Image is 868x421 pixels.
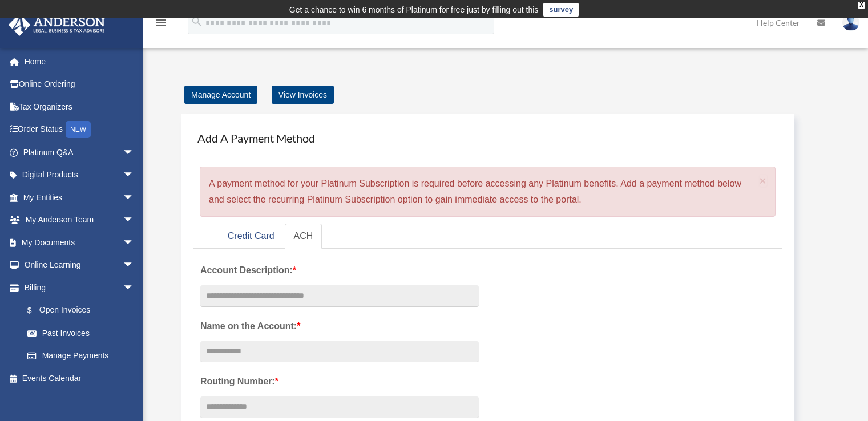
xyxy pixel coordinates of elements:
[8,186,151,209] a: My Entitiesarrow_drop_down
[16,345,146,367] a: Manage Payments
[842,14,859,31] img: User Pic
[8,367,151,390] a: Events Calendar
[8,50,151,73] a: Home
[760,174,767,187] span: ×
[34,303,39,318] span: $
[8,276,151,299] a: Billingarrow_drop_down
[200,374,479,390] label: Routing Number:
[193,126,782,151] h4: Add A Payment Method
[200,318,479,334] label: Name on the Account:
[5,14,108,36] img: Anderson Advisors Platinum Portal
[123,164,146,187] span: arrow_drop_down
[191,15,203,28] i: search
[543,3,579,17] a: survey
[123,231,146,254] span: arrow_drop_down
[8,95,151,118] a: Tax Organizers
[154,16,168,30] i: menu
[8,164,151,187] a: Digital Productsarrow_drop_down
[760,175,767,187] button: Close
[123,254,146,277] span: arrow_drop_down
[8,254,151,277] a: Online Learningarrow_drop_down
[200,167,776,217] div: A payment method for your Platinum Subscription is required before accessing any Platinum benefit...
[272,86,334,104] a: View Invoices
[184,86,257,104] a: Manage Account
[8,231,151,254] a: My Documentsarrow_drop_down
[285,224,322,249] a: ACH
[123,209,146,232] span: arrow_drop_down
[8,73,151,96] a: Online Ordering
[8,141,151,164] a: Platinum Q&Aarrow_drop_down
[123,141,146,164] span: arrow_drop_down
[66,121,91,138] div: NEW
[16,322,151,345] a: Past Invoices
[858,2,865,9] div: close
[123,276,146,299] span: arrow_drop_down
[154,20,168,30] a: menu
[123,186,146,209] span: arrow_drop_down
[289,3,539,17] div: Get a chance to win 6 months of Platinum for free just by filling out this
[16,299,151,322] a: $Open Invoices
[8,118,151,141] a: Order StatusNEW
[219,224,284,249] a: Credit Card
[8,209,151,232] a: My Anderson Teamarrow_drop_down
[200,262,479,278] label: Account Description:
